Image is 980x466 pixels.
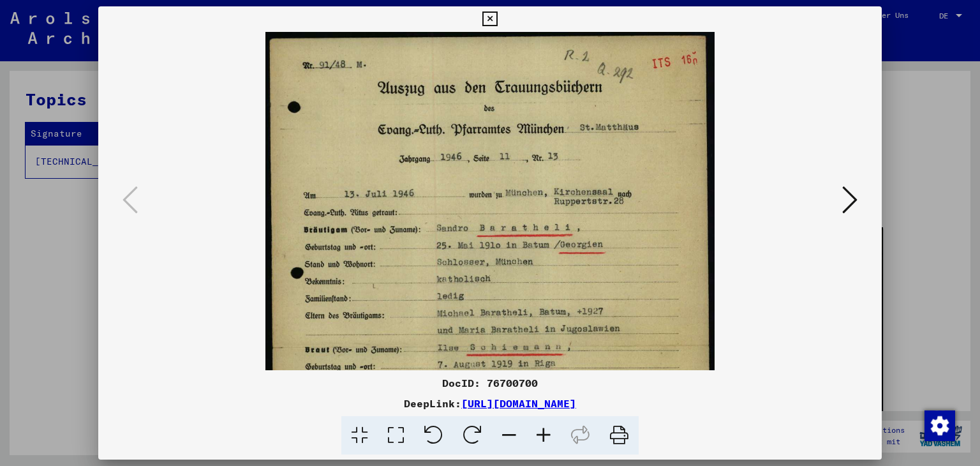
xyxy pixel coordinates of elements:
[98,375,882,391] div: DocID: 76700700
[924,410,954,440] div: Zustimmung ändern
[98,396,882,411] div: DeepLink:
[461,397,576,410] a: [URL][DOMAIN_NAME]
[924,410,955,441] img: Zustimmung ändern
